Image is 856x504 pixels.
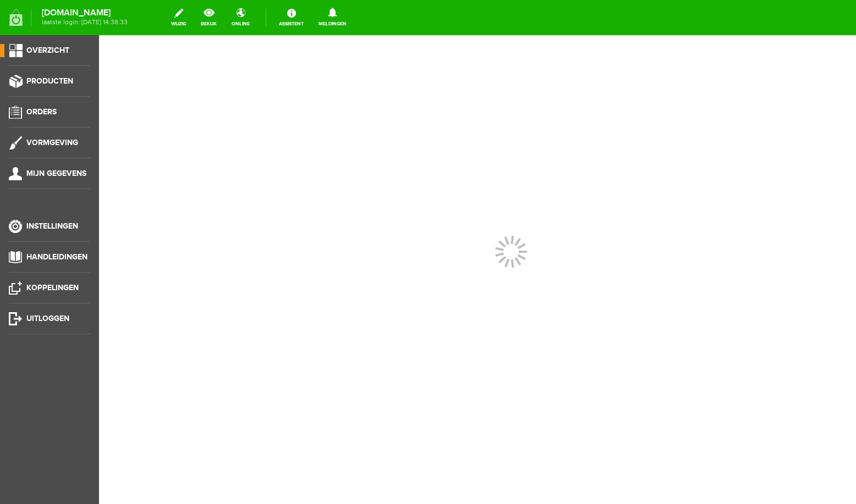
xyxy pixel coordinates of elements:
[26,138,78,147] span: Vormgeving
[272,5,310,30] a: Assistent
[26,221,78,231] span: Instellingen
[26,283,79,292] span: Koppelingen
[26,314,69,323] span: Uitloggen
[164,5,193,30] a: wijzig
[26,107,57,117] span: Orders
[42,19,128,25] span: laatste login: [DATE] 14:38:33
[26,76,73,86] span: Producten
[194,5,223,30] a: bekijk
[225,5,256,30] a: online
[26,46,69,55] span: Overzicht
[312,5,353,30] a: Meldingen
[42,10,128,16] strong: [DOMAIN_NAME]
[26,169,86,178] span: Mijn gegevens
[26,252,87,262] span: Handleidingen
